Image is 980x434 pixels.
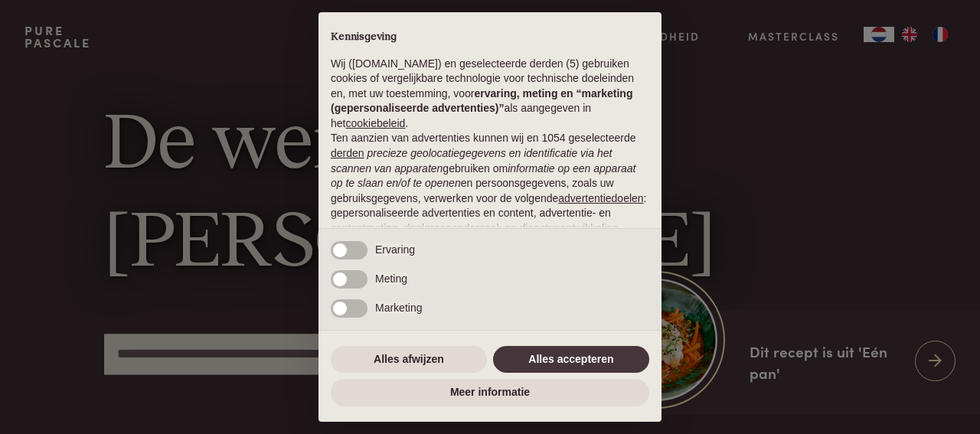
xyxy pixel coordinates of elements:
[331,146,364,162] button: derden
[375,243,415,256] span: Ervaring
[558,191,643,207] button: advertentiedoelen
[345,117,405,129] a: cookiebeleid
[493,346,649,374] button: Alles accepteren
[375,302,422,314] span: Marketing
[375,272,407,285] span: Meting
[331,31,649,44] h2: Kennisgeving
[331,87,632,115] strong: ervaring, meting en “marketing (gepersonaliseerde advertenties)”
[331,131,649,236] p: Ten aanzien van advertenties kunnen wij en 1054 geselecteerde gebruiken om en persoonsgegevens, z...
[331,379,649,406] button: Meer informatie
[331,147,612,175] em: precieze geolocatiegegevens en identificatie via het scannen van apparaten
[331,162,636,190] em: informatie op een apparaat op te slaan en/of te openen
[331,57,649,132] p: Wij ([DOMAIN_NAME]) en geselecteerde derden (5) gebruiken cookies of vergelijkbare technologie vo...
[331,346,487,374] button: Alles afwijzen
